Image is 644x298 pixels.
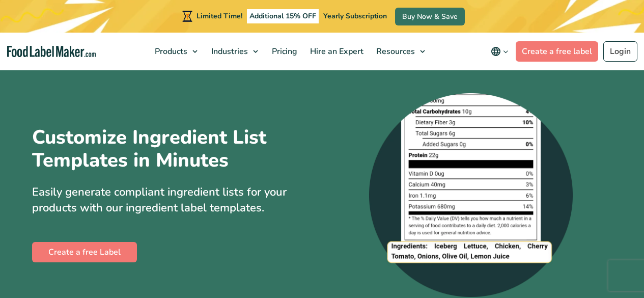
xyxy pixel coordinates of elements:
a: Resources [370,33,430,70]
h1: Customize Ingredient List Templates in Minutes [32,126,266,172]
a: Buy Now & Save [395,8,465,25]
a: Hire an Expert [304,33,368,70]
span: Products [152,46,188,57]
span: Yearly Subscription [323,11,387,21]
a: Pricing [266,33,301,70]
span: Additional 15% OFF [247,9,319,23]
a: Products [149,33,203,70]
a: Industries [205,33,263,70]
span: Industries [208,46,249,57]
a: Login [603,41,637,62]
span: Hire an Expert [307,46,365,57]
a: Create a free Label [32,242,137,262]
span: Pricing [269,46,298,57]
span: Limited Time! [197,11,242,21]
a: Create a free label [516,41,598,62]
img: A zoomed-in screenshot of an ingredient list at the bottom of a nutrition label. [369,93,573,297]
span: Resources [373,46,416,57]
p: Easily generate compliant ingredient lists for your products with our ingredient label templates. [32,184,315,216]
